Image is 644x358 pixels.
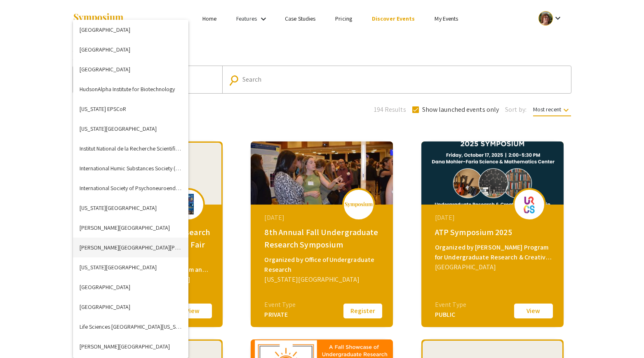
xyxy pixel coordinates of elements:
button: [GEOGRAPHIC_DATA] [73,20,188,40]
button: International Society of Psychoneuroendocrinology [73,178,188,198]
button: [US_STATE][GEOGRAPHIC_DATA] [73,119,188,139]
button: [GEOGRAPHIC_DATA] [73,59,188,79]
button: Life Sciences [GEOGRAPHIC_DATA][US_STATE] (LSSF) [73,317,188,337]
button: HudsonAlpha Institute for Biotechnology [73,79,188,99]
button: [PERSON_NAME][GEOGRAPHIC_DATA][PERSON_NAME] [73,238,188,257]
button: [US_STATE][GEOGRAPHIC_DATA] [73,257,188,277]
button: [GEOGRAPHIC_DATA] [73,40,188,59]
button: [US_STATE][GEOGRAPHIC_DATA] [73,198,188,218]
button: [PERSON_NAME][GEOGRAPHIC_DATA] [73,218,188,238]
button: [GEOGRAPHIC_DATA] [73,297,188,317]
button: [US_STATE] EPSCoR [73,99,188,119]
button: [PERSON_NAME][GEOGRAPHIC_DATA] [73,337,188,356]
button: International Humic Substances Society (IHSS) [73,158,188,178]
button: [GEOGRAPHIC_DATA] [73,277,188,297]
button: Institut National de la Recherche Scientifique (INRS) [73,139,188,158]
